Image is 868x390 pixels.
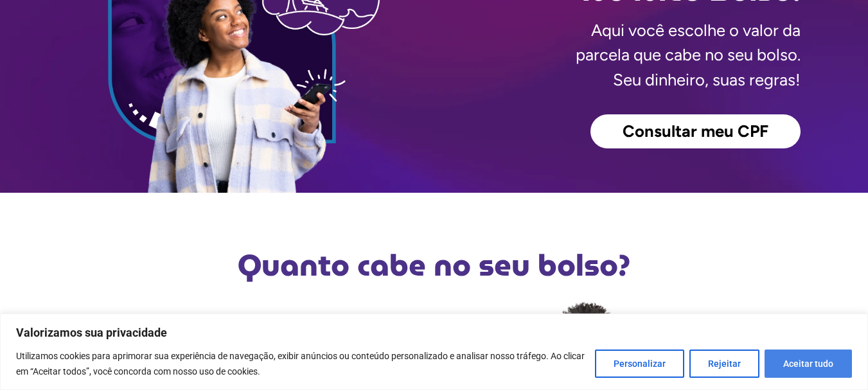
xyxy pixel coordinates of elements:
[68,251,801,280] h2: Quanto cabe no seu bolso?
[765,350,852,378] button: Aceitar tudo
[689,350,759,378] button: Rejeitar
[576,18,801,92] p: Aqui você escolhe o valor da parcela que cabe no seu bolso. Seu dinheiro, suas regras!
[590,114,801,149] a: Consultar meu CPF
[623,123,768,140] span: Consultar meu CPF
[16,325,852,341] p: Valorizamos sua privacidade
[595,350,684,378] button: Personalizar
[16,348,585,379] p: Utilizamos cookies para aprimorar sua experiência de navegação, exibir anúncios ou conteúdo perso...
